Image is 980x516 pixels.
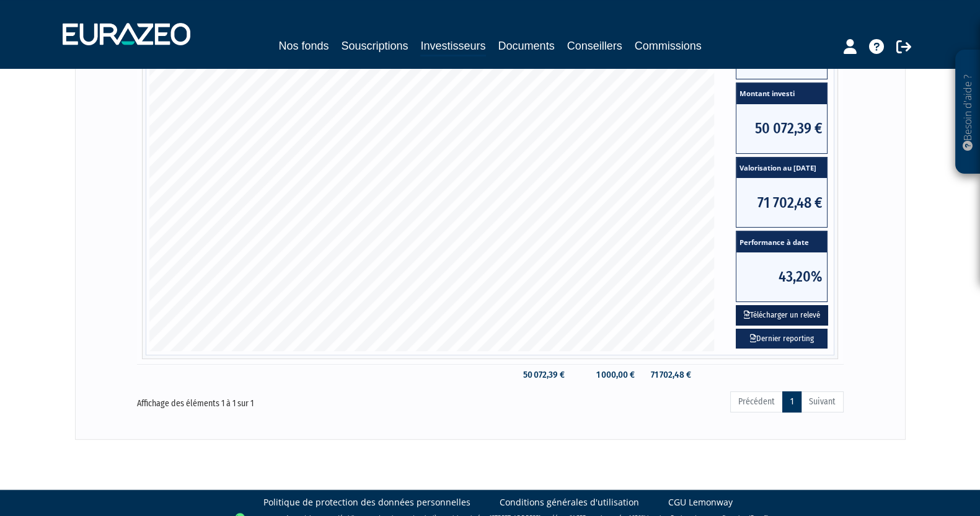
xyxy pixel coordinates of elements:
div: Affichage des éléments 1 à 1 sur 1 [137,390,421,410]
a: Investisseurs [420,37,485,56]
span: 50 072,39 € [736,104,827,153]
a: Conditions générales d'utilisation [500,496,639,509]
a: Conseillers [567,37,622,55]
p: Besoin d'aide ? [961,56,975,168]
a: 1 [782,391,801,412]
a: Souscriptions [341,37,408,55]
td: 1 000,00 € [571,364,641,386]
a: Documents [498,37,555,55]
img: 1732889491-logotype_eurazeo_blanc_rvb.png [63,23,190,45]
td: 50 072,39 € [513,364,571,386]
a: Politique de protection des données personnelles [263,496,470,509]
span: Valorisation au [DATE] [736,158,827,179]
td: 71 702,48 € [641,364,697,386]
a: CGU Lemonway [668,496,733,509]
a: Nos fonds [278,37,329,55]
span: Montant investi [736,83,827,104]
a: Commissions [635,37,702,55]
button: Télécharger un relevé [736,305,828,326]
span: 43,20% [736,252,827,301]
a: Dernier reporting [736,329,828,349]
span: Performance à date [736,231,827,252]
span: 71 702,48 € [736,178,827,227]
